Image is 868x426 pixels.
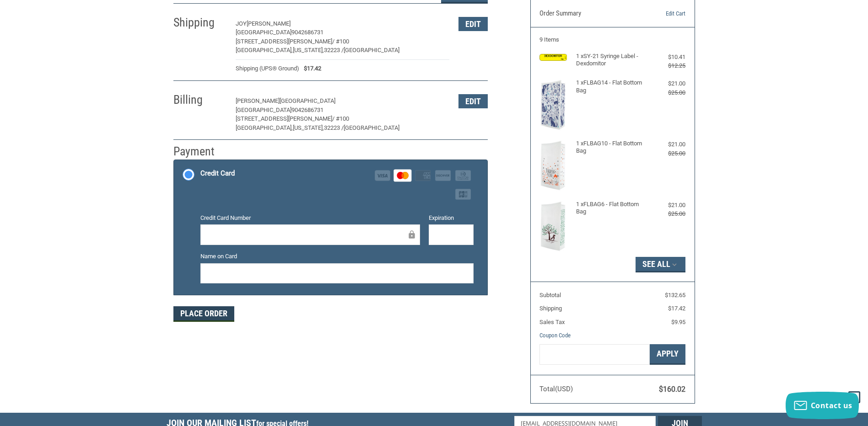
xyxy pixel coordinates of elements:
span: [US_STATE], [293,124,324,131]
span: [GEOGRAPHIC_DATA] [236,29,291,36]
input: Gift Certificate or Coupon Code [539,344,650,365]
button: Apply [650,344,685,365]
div: $21.00 [649,140,685,149]
span: 9042686731 [291,106,323,113]
h2: Shipping [173,15,227,30]
span: $9.95 [671,319,685,325]
h3: Order Summary [539,9,639,18]
span: Sales Tax [539,319,565,325]
button: Edit [458,17,488,31]
div: $25.00 [649,88,685,97]
span: 9042686731 [291,29,323,36]
div: $25.00 [649,149,685,158]
span: [GEOGRAPHIC_DATA] [344,124,399,131]
span: [GEOGRAPHIC_DATA], [236,124,293,131]
label: Credit Card Number [200,213,420,223]
span: [US_STATE], [293,47,324,53]
div: $21.00 [649,79,685,88]
h4: 1 x FLBAG10 - Flat Bottom Bag [576,140,647,155]
span: Shipping [539,305,562,312]
a: Edit Cart [639,9,685,18]
button: See All [636,257,685,272]
a: Coupon Code [539,332,571,339]
span: JOY [236,20,247,27]
div: $10.41 [649,53,685,62]
span: $132.65 [665,292,685,298]
span: [STREET_ADDRESS][PERSON_NAME] [236,115,332,122]
h4: 1 x FLBAG14 - Flat Bottom Bag [576,79,647,94]
h4: 1 x SY-21 Syringe Label - Dexdomitor [576,53,647,68]
span: / #100 [332,38,349,45]
span: Contact us [811,400,852,410]
span: [GEOGRAPHIC_DATA] [236,106,291,113]
span: [PERSON_NAME] [236,97,280,104]
span: [STREET_ADDRESS][PERSON_NAME] [236,38,332,45]
h2: Billing [173,92,227,107]
span: 32223 / [324,47,344,53]
span: [PERSON_NAME] [247,20,291,27]
h4: 1 x FLBAG6 - Flat Bottom Bag [576,201,647,216]
div: $21.00 [649,201,685,210]
div: Credit Card [200,166,235,181]
div: $25.00 [649,209,685,218]
button: Contact us [786,392,859,419]
span: $17.42 [668,305,685,312]
div: $12.25 [649,61,685,70]
button: Edit [458,94,488,108]
span: Total (USD) [539,385,573,393]
label: Name on Card [200,252,474,261]
span: Subtotal [539,292,561,298]
span: / #100 [332,115,349,122]
span: [GEOGRAPHIC_DATA], [236,47,293,53]
button: Place Order [173,306,234,322]
h3: 9 Items [539,36,685,43]
span: [GEOGRAPHIC_DATA] [344,47,399,53]
span: 32223 / [324,124,344,131]
span: $17.42 [299,64,321,73]
h2: Payment [173,144,227,159]
span: [GEOGRAPHIC_DATA] [280,97,335,104]
label: Expiration [429,213,474,223]
span: Shipping (UPS® Ground) [236,64,299,73]
span: $160.02 [659,385,685,394]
